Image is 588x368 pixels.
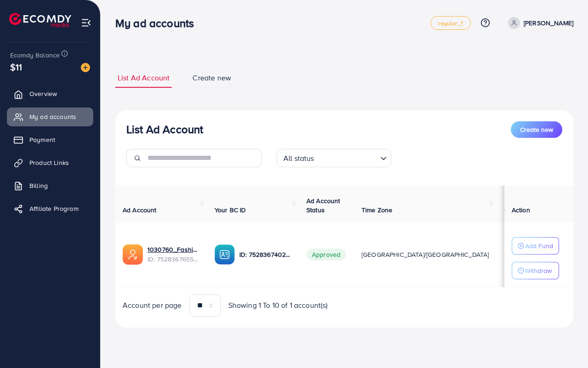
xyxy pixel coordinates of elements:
[29,89,57,98] span: Overview
[239,249,292,260] p: ID: 7528367402921476112
[228,300,328,311] span: Showing 1 To 10 of 1 account(s)
[7,153,93,172] a: Product Links
[147,245,200,264] div: <span class='underline'>1030760_Fashion Rose_1752834697540</span></br>7528367655024508945
[123,300,182,311] span: Account per page
[81,63,90,72] img: image
[277,149,391,167] div: Search for option
[549,327,581,361] iframe: Chat
[7,85,93,103] a: Overview
[81,17,91,28] img: menu
[147,255,200,264] span: ID: 7528367655024508945
[306,196,340,215] span: Ad Account Status
[512,205,530,215] span: Action
[29,181,48,190] span: Billing
[511,121,562,138] button: Create new
[525,240,553,251] p: Add Fund
[118,73,170,83] span: List Ad Account
[504,17,573,29] a: [PERSON_NAME]
[7,176,93,195] a: Billing
[525,265,552,276] p: Withdraw
[215,244,235,265] img: ic-ba-acc.ded83a64.svg
[7,108,93,126] a: My ad accounts
[362,205,392,215] span: Time Zone
[512,237,559,255] button: Add Fund
[512,262,559,279] button: Withdraw
[29,158,69,167] span: Product Links
[123,205,157,215] span: Ad Account
[438,20,463,26] span: regular_1
[29,112,76,121] span: My ad accounts
[123,244,143,265] img: ic-ads-acc.e4c84228.svg
[115,17,201,30] h3: My ad accounts
[9,13,71,27] img: logo
[7,199,93,218] a: Affiliate Program
[306,249,346,260] span: Approved
[524,17,573,28] p: [PERSON_NAME]
[282,152,316,165] span: All status
[10,51,60,60] span: Ecomdy Balance
[29,204,79,213] span: Affiliate Program
[215,205,246,215] span: Your BC ID
[10,60,22,74] span: $11
[192,73,231,83] span: Create new
[126,123,203,136] h3: List Ad Account
[7,130,93,149] a: Payment
[362,250,489,259] span: [GEOGRAPHIC_DATA]/[GEOGRAPHIC_DATA]
[147,245,200,254] a: 1030760_Fashion Rose_1752834697540
[29,135,55,144] span: Payment
[430,16,470,30] a: regular_1
[317,150,377,165] input: Search for option
[520,125,553,134] span: Create new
